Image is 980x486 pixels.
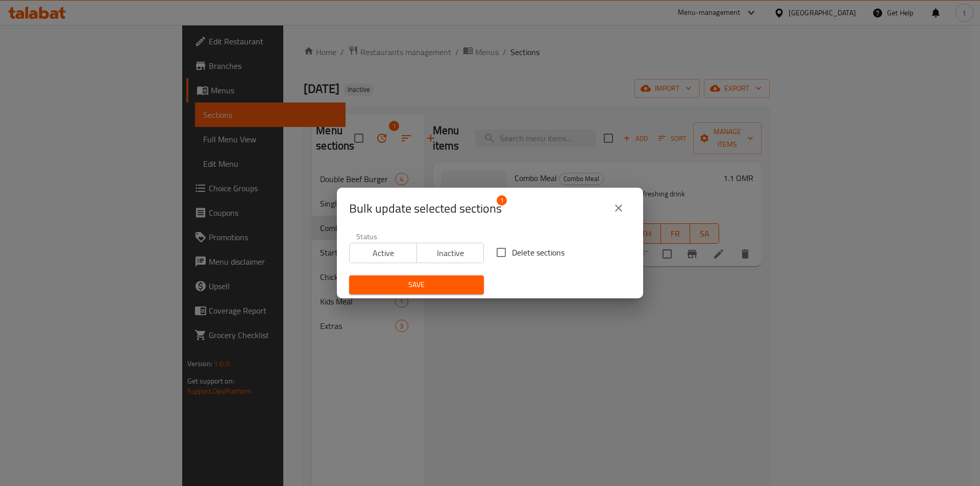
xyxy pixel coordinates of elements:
button: Save [349,275,484,294]
span: Selected section count [349,200,502,217]
button: Inactive [416,243,484,263]
button: Active [349,243,417,263]
button: close [606,196,631,220]
span: Save [357,278,476,291]
span: Inactive [421,246,480,261]
span: Active [354,246,413,261]
span: Delete sections [512,246,565,259]
span: 1 [497,195,507,206]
